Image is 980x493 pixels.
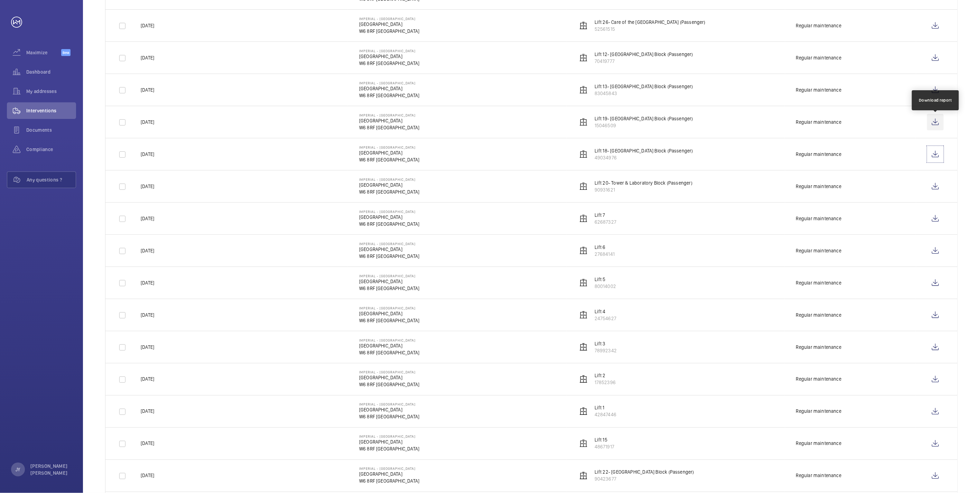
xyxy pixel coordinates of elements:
p: [GEOGRAPHIC_DATA] [359,21,419,28]
p: Lift 26- Care of the [GEOGRAPHIC_DATA] (Passenger) [595,19,706,26]
img: elevator.svg [579,311,588,319]
p: Lift 15 [595,437,614,444]
div: Regular maintenance [796,119,841,125]
span: Dashboard [26,68,76,75]
img: elevator.svg [579,21,588,30]
p: [GEOGRAPHIC_DATA] [359,182,419,188]
p: 62687327 [595,218,616,225]
p: W6 8RF [GEOGRAPHIC_DATA] [359,124,419,131]
p: [GEOGRAPHIC_DATA] [359,407,419,413]
p: Lift 13- [GEOGRAPHIC_DATA] Block (Passenger) [595,83,693,90]
p: W6 8RF [GEOGRAPHIC_DATA] [359,381,419,388]
p: 90423677 [595,476,694,483]
p: W6 8RF [GEOGRAPHIC_DATA] [359,446,419,453]
p: Imperial - [GEOGRAPHIC_DATA] [359,49,419,53]
p: Imperial - [GEOGRAPHIC_DATA] [359,435,419,439]
p: Lift 5 [595,276,616,283]
p: Imperial - [GEOGRAPHIC_DATA] [359,242,419,246]
p: [DATE] [141,119,154,125]
p: Imperial - [GEOGRAPHIC_DATA] [359,306,419,310]
p: W6 8RF [GEOGRAPHIC_DATA] [359,253,419,260]
p: [GEOGRAPHIC_DATA] [359,214,419,221]
p: Imperial - [GEOGRAPHIC_DATA] [359,17,419,21]
img: elevator.svg [579,214,588,223]
p: [DATE] [141,440,154,447]
p: [DATE] [141,183,154,190]
p: Imperial - [GEOGRAPHIC_DATA] [359,210,419,214]
p: [GEOGRAPHIC_DATA] [359,471,419,478]
p: Lift 1 [595,404,616,411]
p: Imperial - [GEOGRAPHIC_DATA] [359,113,419,117]
p: Lift 6 [595,244,615,251]
p: [DATE] [141,54,154,61]
p: 70419777 [595,58,693,65]
p: [DATE] [141,344,154,351]
p: 83045843 [595,90,693,97]
p: [DATE] [141,215,154,222]
p: 42847446 [595,411,616,418]
span: My addresses [26,88,76,95]
p: [DATE] [141,279,154,286]
p: Lift 20- Tower & Laboratory Block (Passenger) [595,179,692,186]
p: [GEOGRAPHIC_DATA] [359,374,419,381]
p: [GEOGRAPHIC_DATA] [359,310,419,317]
div: Regular maintenance [796,408,841,415]
span: Maximize [26,49,61,56]
p: 27684141 [595,251,615,258]
p: W6 8RF [GEOGRAPHIC_DATA] [359,285,419,292]
p: [GEOGRAPHIC_DATA] [359,149,419,156]
img: elevator.svg [579,407,588,416]
p: W6 8RF [GEOGRAPHIC_DATA] [359,188,419,195]
p: Imperial - [GEOGRAPHIC_DATA] [359,370,419,374]
p: 78992342 [595,347,617,354]
p: W6 8RF [GEOGRAPHIC_DATA] [359,60,419,67]
p: [GEOGRAPHIC_DATA] [359,278,419,285]
p: W6 8RF [GEOGRAPHIC_DATA] [359,221,419,227]
img: elevator.svg [579,86,588,94]
p: [DATE] [141,408,154,415]
p: 80014002 [595,283,616,290]
p: [DATE] [141,472,154,479]
p: W6 8RF [GEOGRAPHIC_DATA] [359,349,419,356]
span: Interventions [26,107,76,114]
img: elevator.svg [579,246,588,255]
p: Imperial - [GEOGRAPHIC_DATA] [359,81,419,85]
p: [GEOGRAPHIC_DATA] [359,53,419,60]
span: Any questions ? [27,176,76,183]
p: 17852396 [595,379,616,386]
p: Imperial - [GEOGRAPHIC_DATA] [359,338,419,342]
div: Regular maintenance [796,344,841,351]
p: [PERSON_NAME] [PERSON_NAME] [30,463,72,476]
div: Regular maintenance [796,22,841,29]
p: [GEOGRAPHIC_DATA] [359,85,419,92]
p: [DATE] [141,247,154,254]
img: elevator.svg [579,439,588,448]
p: [DATE] [141,151,154,158]
p: W6 8RF [GEOGRAPHIC_DATA] [359,413,419,420]
img: elevator.svg [579,472,588,480]
p: W6 8RF [GEOGRAPHIC_DATA] [359,317,419,324]
p: Lift 22- [GEOGRAPHIC_DATA] Block (Passenger) [595,469,694,476]
p: Imperial - [GEOGRAPHIC_DATA] [359,145,419,149]
p: Lift 18- [GEOGRAPHIC_DATA] Block (Passenger) [595,147,693,154]
img: elevator.svg [579,375,588,383]
p: W6 8RF [GEOGRAPHIC_DATA] [359,478,419,485]
div: Regular maintenance [796,54,841,61]
span: Beta [61,49,71,56]
p: Imperial - [GEOGRAPHIC_DATA] [359,177,419,182]
div: Regular maintenance [796,151,841,158]
p: [DATE] [141,376,154,383]
p: [GEOGRAPHIC_DATA] [359,246,419,253]
div: Regular maintenance [796,311,841,318]
img: elevator.svg [579,343,588,351]
p: 52561515 [595,26,706,32]
p: 90931621 [595,186,692,193]
div: Download report [919,97,952,103]
img: elevator.svg [579,279,588,287]
div: Regular maintenance [796,472,841,479]
p: Imperial - [GEOGRAPHIC_DATA] [359,467,419,471]
p: Lift 4 [595,308,616,315]
div: Regular maintenance [796,247,841,254]
p: 24754627 [595,315,616,322]
p: Lift 2 [595,372,616,379]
